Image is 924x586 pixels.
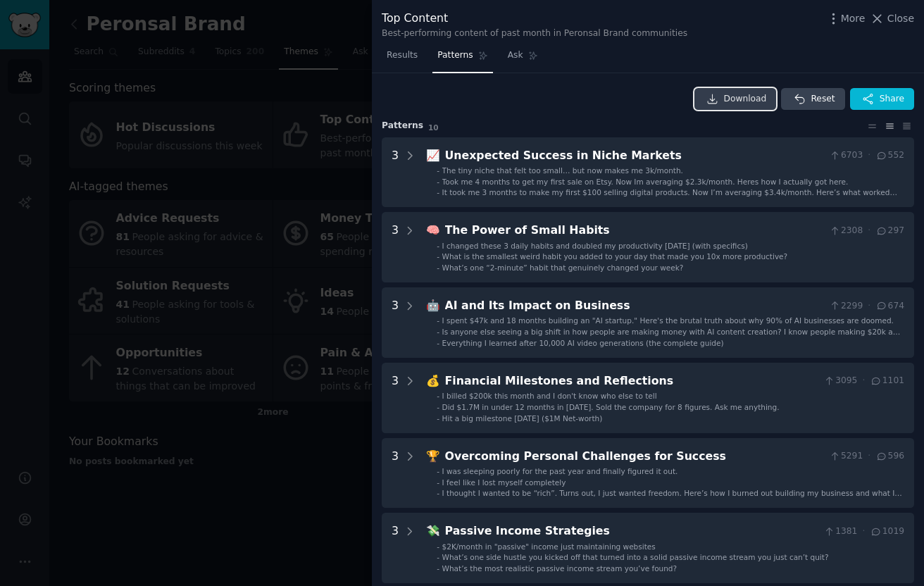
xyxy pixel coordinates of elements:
div: - [437,187,439,197]
span: What’s one side hustle you kicked off that turned into a solid passive income stream you just can... [442,553,829,561]
div: - [437,488,439,498]
span: I thought I wanted to be “rich”. Turns out, I just wanted freedom. Here’s how I burned out buildi... [442,489,902,507]
div: - [437,391,439,401]
div: - [437,327,439,337]
span: · [862,375,865,387]
a: Patterns [432,44,492,73]
span: 1019 [870,525,904,538]
span: 1101 [870,375,904,387]
span: Results [387,49,418,62]
span: Ask [508,49,523,62]
div: Passive Income Strategies [445,523,818,540]
div: Unexpected Success in Niche Markets [445,147,824,165]
span: Close [887,11,914,26]
span: Is anyone else seeing a big shift in how people are making money with AI content creation? I know... [442,328,901,346]
span: 1381 [823,525,858,538]
span: · [868,149,870,162]
div: - [437,402,439,412]
span: I feel like I lost myself completely [442,478,566,487]
div: 3 [392,297,399,348]
span: It took me 3 months to make my first $100 selling digital products. Now I’m averaging $3.4k/month... [442,188,897,206]
span: 596 [875,450,904,463]
div: 3 [392,448,399,499]
span: Hit a big milestone [DATE] ($1M Net-worth) [442,414,603,423]
button: Share [850,88,914,111]
span: 297 [875,225,904,237]
span: 🧠 [426,223,440,237]
span: Everything I learned after 10,000 AI video generations (the complete guide) [442,339,724,347]
div: - [437,177,439,187]
span: The tiny niche that felt too small… but now makes me 3k/month. [442,166,683,175]
div: - [437,413,439,423]
div: The Power of Small Habits [445,222,824,239]
span: 🏆 [426,449,440,463]
div: - [437,263,439,273]
button: Reset [781,88,844,111]
div: - [437,542,439,551]
span: 💸 [426,524,440,537]
div: - [437,478,439,487]
div: - [437,552,439,562]
a: Download [694,88,777,111]
div: - [437,563,439,573]
span: More [841,11,866,26]
div: 3 [392,222,399,273]
span: 📈 [426,149,440,162]
a: Ask [503,44,543,73]
div: AI and Its Impact on Business [445,297,824,315]
button: Close [870,11,914,26]
span: Share [880,93,904,106]
span: 674 [875,300,904,313]
div: 3 [392,147,399,198]
div: Overcoming Personal Challenges for Success [445,448,824,466]
span: 2308 [829,225,863,237]
div: - [437,166,439,175]
span: Took me 4 months to get my first sale on Etsy. Now Im averaging $2.3k/month. Heres how I actually... [442,177,849,186]
span: What is the smallest weird habit you added to your day that made you 10x more productive? [442,252,788,261]
span: $2K/month in "passive" income just maintaining websites [442,542,656,551]
div: - [437,316,439,325]
span: I billed $200k this month and I don't know who else to tell [442,392,657,400]
span: · [868,450,870,463]
div: 3 [392,523,399,573]
span: Did $1.7M in under 12 months in [DATE]. Sold the company for 8 figures. Ask me anything. [442,403,780,411]
span: Reset [811,93,835,106]
button: More [826,11,866,26]
span: 💰 [426,374,440,387]
span: · [868,225,870,237]
span: 10 [428,123,439,132]
span: I spent $47k and 18 months building an "AI startup." Here's the brutal truth about why 90% of AI ... [442,316,894,325]
div: - [437,466,439,476]
span: 3095 [823,375,858,387]
span: What’s one “2-minute” habit that genuinely changed your week? [442,263,684,272]
span: Pattern s [382,120,423,132]
span: I was sleeping poorly for the past year and finally figured it out. [442,467,678,475]
span: 2299 [829,300,863,313]
div: - [437,251,439,261]
div: Top Content [382,10,687,27]
div: 3 [392,373,399,423]
span: · [862,525,865,538]
div: - [437,338,439,348]
span: · [868,300,870,313]
span: Download [724,93,767,106]
div: Best-performing content of past month in Peronsal Brand communities [382,27,687,40]
span: What’s the most realistic passive income stream you’ve found? [442,564,678,573]
span: 6703 [829,149,863,162]
span: 5291 [829,450,863,463]
span: Patterns [437,49,473,62]
div: - [437,241,439,251]
span: 552 [875,149,904,162]
div: Financial Milestones and Reflections [445,373,818,390]
span: 🤖 [426,299,440,312]
span: I changed these 3 daily habits and doubled my productivity [DATE] (with specifics) [442,242,748,250]
a: Results [382,44,423,73]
